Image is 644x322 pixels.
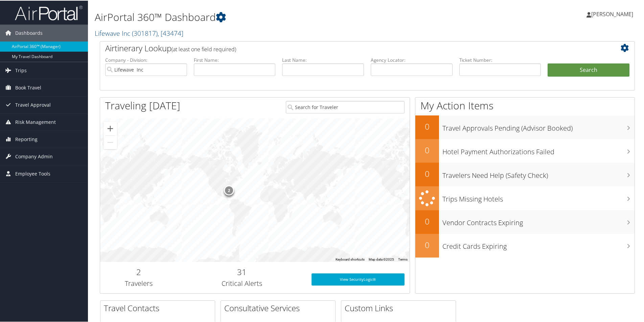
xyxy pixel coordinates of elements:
[15,165,50,182] span: Employee Tools
[171,45,236,52] span: (at least one field required)
[398,257,408,261] a: Terms (opens in new tab)
[105,98,180,112] h1: Traveling [DATE]
[459,56,541,63] label: Ticket Number:
[442,167,635,180] h3: Travelers Need Help (Safety Check)
[345,302,456,313] h2: Custom Links
[286,100,405,113] input: Search for Traveler
[103,135,117,149] button: Zoom out
[15,24,43,41] span: Dashboards
[415,162,635,186] a: 0Travelers Need Help (Safety Check)
[158,28,183,37] span: , [ 43474 ]
[442,238,635,250] h3: Credit Cards Expiring
[104,302,215,313] h2: Travel Contacts
[102,252,124,261] img: Google
[15,4,83,20] img: airportal-logo.png
[312,273,405,285] a: View SecurityLogic®
[442,190,635,203] h3: Trips Missing Hotels
[105,42,585,53] h2: Airtinerary Lookup
[415,215,439,226] h2: 0
[415,210,635,233] a: 0Vendor Contracts Expiring
[15,130,38,147] span: Reporting
[105,56,187,63] label: Company - Division:
[415,98,635,112] h1: My Action Items
[336,257,365,261] button: Keyboard shortcuts
[442,143,635,156] h3: Hotel Payment Authorizations Failed
[102,252,124,261] a: Open this area in Google Maps (opens a new window)
[415,138,635,162] a: 0Hotel Payment Authorizations Failed
[15,96,51,113] span: Travel Approval
[224,302,335,313] h2: Consultative Services
[105,266,172,277] h2: 2
[548,63,629,76] button: Search
[442,119,635,132] h3: Travel Approvals Pending (Advisor Booked)
[415,186,635,210] a: Trips Missing Hotels
[442,214,635,227] h3: Vendor Contracts Expiring
[415,167,439,179] h2: 0
[15,79,41,96] span: Book Travel
[415,115,635,138] a: 0Travel Approvals Pending (Advisor Booked)
[224,184,234,194] div: 2
[415,144,439,155] h2: 0
[415,233,635,257] a: 0Credit Cards Expiring
[591,10,633,17] span: [PERSON_NAME]
[371,56,453,63] label: Agency Locator:
[95,9,458,24] h1: AirPortal 360™ Dashboard
[586,3,640,24] a: [PERSON_NAME]
[15,61,27,78] span: Trips
[183,266,301,277] h2: 31
[15,113,56,130] span: Risk Management
[415,239,439,250] h2: 0
[103,121,117,135] button: Zoom in
[415,120,439,132] h2: 0
[105,278,172,288] h3: Travelers
[15,147,53,164] span: Company Admin
[282,56,364,63] label: Last Name:
[369,257,394,261] span: Map data ©2025
[132,28,158,37] span: ( 301817 )
[183,278,301,288] h3: Critical Alerts
[95,28,183,37] a: Lifewave Inc
[194,56,276,63] label: First Name:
